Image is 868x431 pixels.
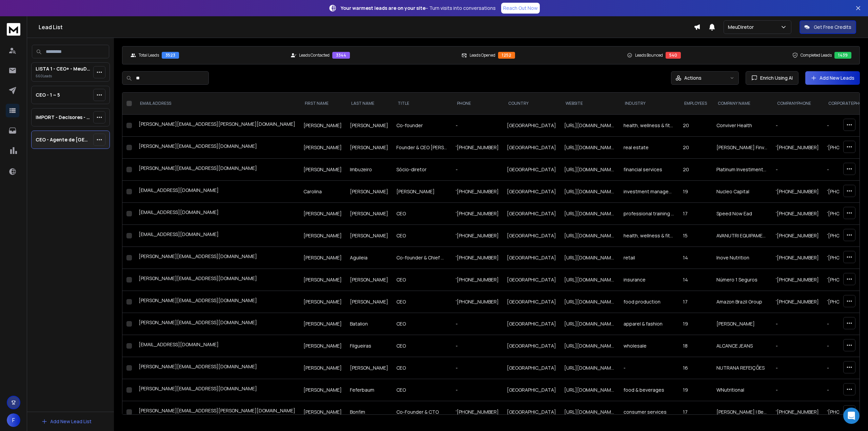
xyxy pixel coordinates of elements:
div: [PERSON_NAME][EMAIL_ADDRESS][DOMAIN_NAME] [139,275,295,285]
td: CEO [392,335,452,357]
div: 3523 [162,52,179,59]
td: - [452,159,503,181]
td: CEO [392,225,452,247]
td: 17 [679,203,712,225]
td: CEO [392,313,452,335]
td: CEO [392,291,452,313]
td: Inove Nutrition [712,247,772,269]
p: 660 Lead s [36,74,91,79]
td: - [452,313,503,335]
button: Enrich Using AI [746,71,798,85]
td: - [772,379,823,401]
td: '[PHONE_NUMBER] [452,203,503,225]
td: [URL][DOMAIN_NAME] [560,269,619,291]
td: '[PHONE_NUMBER] [772,181,823,203]
td: 18 [679,335,712,357]
td: Imbuzeiro [346,159,392,181]
td: - [772,335,823,357]
td: 20 [679,115,712,137]
td: Co-founder [392,115,452,137]
td: food production [619,291,679,313]
div: 540 [666,52,681,59]
td: [URL][DOMAIN_NAME] [560,115,619,137]
div: [PERSON_NAME][EMAIL_ADDRESS][PERSON_NAME][DOMAIN_NAME] [139,121,295,130]
p: Completed Leads [801,53,832,58]
td: Speed Now Ead [712,203,772,225]
td: '[PHONE_NUMBER] [772,269,823,291]
p: MeuDiretor [728,24,756,31]
td: 19 [679,313,712,335]
th: employees [679,93,712,115]
td: - [452,115,503,137]
td: [GEOGRAPHIC_DATA] [503,335,560,357]
td: apparel & fashion [619,313,679,335]
td: - [772,159,823,181]
p: Leads Opened [470,53,495,58]
div: Open Intercom Messenger [843,408,860,424]
td: 15 [679,225,712,247]
td: '[PHONE_NUMBER] [772,401,823,423]
td: Conviver Health [712,115,772,137]
td: [PERSON_NAME] [299,269,346,291]
div: [EMAIL_ADDRESS][DOMAIN_NAME] [139,187,295,196]
td: CEO [392,379,452,401]
td: [GEOGRAPHIC_DATA] [503,269,560,291]
td: [GEOGRAPHIC_DATA] [503,225,560,247]
td: [GEOGRAPHIC_DATA] [503,159,560,181]
td: Co-Founder & CTO [392,401,452,423]
td: '[PHONE_NUMBER] [452,137,503,159]
td: wholesale [619,335,679,357]
td: - [452,379,503,401]
td: [PERSON_NAME] [299,313,346,335]
td: [PERSON_NAME] [346,181,392,203]
td: [PERSON_NAME] [392,181,452,203]
th: title [392,93,452,115]
td: '[PHONE_NUMBER] [452,181,503,203]
button: F [7,413,20,427]
td: [URL][DOMAIN_NAME] [560,137,619,159]
td: AVANUTRI EQUIPAMENTOS [712,225,772,247]
td: NUTRANA REFEIÇÕES [712,357,772,379]
button: Add New Leads [805,71,860,85]
td: [PERSON_NAME] | Bestattungen & Vorsorge [712,401,772,423]
td: [GEOGRAPHIC_DATA] [503,181,560,203]
td: [PERSON_NAME] [299,379,346,401]
td: ALCANCE JEANS [712,335,772,357]
p: Leads Bounced [635,53,663,58]
div: [PERSON_NAME][EMAIL_ADDRESS][DOMAIN_NAME] [139,363,295,373]
p: CEO - 1 ~ 5 [36,92,60,98]
td: [PERSON_NAME] [346,291,392,313]
p: Actions [684,75,702,81]
td: CEO [392,269,452,291]
td: [URL][DOMAIN_NAME] [560,247,619,269]
td: 14 [679,269,712,291]
td: Nucleo Capital [712,181,772,203]
th: EMAIL ADDRESS [135,93,299,115]
td: [PERSON_NAME] [712,313,772,335]
h1: Lead List [39,23,694,31]
td: - [772,115,823,137]
td: 20 [679,137,712,159]
td: [PERSON_NAME] [346,357,392,379]
td: Feferbaum [346,379,392,401]
td: [GEOGRAPHIC_DATA] [503,203,560,225]
div: [PERSON_NAME][EMAIL_ADDRESS][DOMAIN_NAME] [139,253,295,262]
td: [GEOGRAPHIC_DATA] [503,115,560,137]
td: [PERSON_NAME] [299,335,346,357]
div: 1439 [834,52,851,59]
td: [PERSON_NAME] [299,203,346,225]
td: [PERSON_NAME] [299,137,346,159]
td: 17 [679,401,712,423]
td: 16 [679,357,712,379]
td: - [772,357,823,379]
th: Company Name [712,93,772,115]
td: CEO [392,203,452,225]
td: [PERSON_NAME] Finvest [712,137,772,159]
td: WNutritional [712,379,772,401]
td: [GEOGRAPHIC_DATA] [503,137,560,159]
td: '[PHONE_NUMBER] [452,247,503,269]
div: [PERSON_NAME][EMAIL_ADDRESS][PERSON_NAME][DOMAIN_NAME] [139,407,295,417]
p: – Turn visits into conversations [341,5,496,12]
